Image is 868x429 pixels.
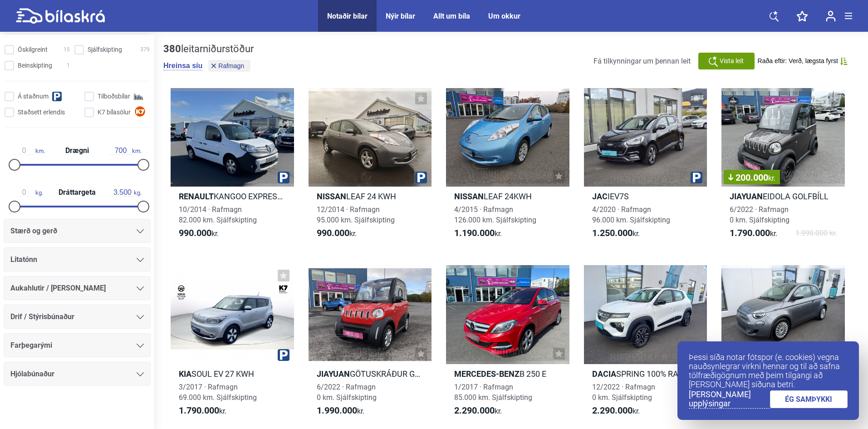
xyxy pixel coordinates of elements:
[10,282,106,295] span: Aukahlutir / [PERSON_NAME]
[768,174,775,182] span: kr.
[309,191,432,202] h2: LEAF 24 KWH
[415,172,427,183] img: parking.png
[454,383,532,402] span: 1/2017 · Rafmagn 85.000 km. Sjálfskipting
[171,265,294,424] a: KiaSOUL EV 27 KWH3/2017 · Rafmagn69.000 km. Sjálfskipting1.790.000kr.
[88,45,122,54] span: Sjálfskipting
[433,12,470,20] a: Allt um bíla
[98,108,131,117] span: K7 bílasölur
[592,228,640,239] span: kr.
[730,227,770,238] b: 1.790.000
[18,92,49,101] span: Á staðnum
[10,339,52,352] span: Farþegarými
[317,405,357,416] b: 1.990.000
[770,390,848,408] a: ÉG SAMÞYKKI
[179,369,191,379] b: Kia
[56,189,98,196] span: Dráttargeta
[592,405,640,416] span: kr.
[179,383,257,402] span: 3/2017 · Rafmagn 69.000 km. Sjálfskipting
[163,43,181,54] b: 380
[454,228,502,239] span: kr.
[454,205,536,224] span: 4/2015 · Rafmagn 126.000 km. Sjálfskipting
[317,227,349,238] b: 990.000
[179,228,219,239] span: kr.
[309,88,432,247] a: NissanLEAF 24 KWH12/2014 · Rafmagn95.000 km. Sjálfskipting990.000kr.
[18,45,48,54] span: Óskilgreint
[592,383,655,402] span: 12/2022 · Rafmagn 0 km. Sjálfskipting
[327,12,368,20] a: Notaðir bílar
[730,228,777,239] span: kr.
[689,353,848,389] p: Þessi síða notar fótspor (e. cookies) vegna nauðsynlegrar virkni hennar og til að safna tölfræðig...
[826,10,836,22] img: user-login.svg
[18,108,65,117] span: Staðsett erlendis
[171,369,294,379] h2: SOUL EV 27 KWH
[278,172,289,183] img: parking.png
[10,311,74,323] span: Drif / Stýrisbúnaður
[309,369,432,379] h2: GÖTUSKRÁÐUR GOLFBÍLL EIDOLA LZ EV
[584,369,707,379] h2: SPRING 100% RAFMAGN 230 KM DRÆGNI
[592,205,670,224] span: 4/2020 · Rafmagn 96.000 km. Sjálfskipting
[488,12,520,20] a: Um okkur
[179,205,257,224] span: 10/2014 · Rafmagn 82.000 km. Sjálfskipting
[317,228,357,239] span: kr.
[446,265,569,424] a: Mercedes-BenzB 250 E1/2017 · Rafmagn85.000 km. Sjálfskipting2.290.000kr.
[10,253,37,266] span: Litatónn
[163,61,202,70] button: Hreinsa síu
[63,147,91,154] span: Drægni
[98,92,130,101] span: Tilboðsbílar
[218,63,244,69] span: Rafmagn
[140,45,150,54] span: 379
[171,191,294,202] h2: KANGOO EXPRESS ZE
[758,57,848,65] button: Raða eftir: Verð, lægsta fyrst
[163,43,254,55] div: leitarniðurstöður
[67,61,70,70] span: 1
[721,265,845,424] a: 890.000kr.Fiat500 E 100% RAFMAGN11/2022 · Rafmagn0 km. Sjálfskipting2.490.000kr.3.380.000 kr.
[18,61,52,70] span: Beinskipting
[446,191,569,202] h2: LEAF 24KWH
[454,405,495,416] b: 2.290.000
[592,405,633,416] b: 2.290.000
[592,227,633,238] b: 1.250.000
[728,173,775,182] span: 200.000
[592,192,608,201] b: Jac
[309,265,432,424] a: JIAYUANGÖTUSKRÁÐUR GOLFBÍLL EIDOLA LZ EV6/2022 · Rafmagn0 km. Sjálfskipting1.990.000kr.
[278,349,289,361] img: parking.png
[317,192,346,201] b: Nissan
[10,225,57,237] span: Stærð og gerð
[795,228,837,239] span: 1.990.000 kr.
[317,405,364,416] span: kr.
[721,88,845,247] a: 200.000kr.JIAYUANEIDOLA GOLFBÍLL6/2022 · Rafmagn0 km. Sjálfskipting1.790.000kr.1.990.000 kr.
[730,192,763,201] b: JIAYUAN
[446,88,569,247] a: NissanLEAF 24KWH4/2015 · Rafmagn126.000 km. Sjálfskipting1.190.000kr.
[179,405,226,416] span: kr.
[584,191,707,202] h2: IEV7S
[584,265,707,424] a: DaciaSPRING 100% RAFMAGN 230 KM DRÆGNI12/2022 · Rafmagn0 km. Sjálfskipting2.290.000kr.
[721,191,845,202] h2: EIDOLA GOLFBÍLL
[593,57,691,65] span: Fá tilkynningar um þennan leit
[720,56,744,66] span: Vista leit
[317,369,350,379] b: JIAYUAN
[13,147,45,155] span: km.
[171,88,294,247] a: RenaultKANGOO EXPRESS ZE10/2014 · Rafmagn82.000 km. Sjálfskipting990.000kr.
[10,368,54,380] span: Hjólabúnaður
[317,205,395,224] span: 12/2014 · Rafmagn 95.000 km. Sjálfskipting
[208,60,250,72] button: Rafmagn
[758,57,838,65] span: Raða eftir: Verð, lægsta fyrst
[584,88,707,247] a: JacIEV7S4/2020 · Rafmagn96.000 km. Sjálfskipting1.250.000kr.
[386,12,415,20] a: Nýir bílar
[111,188,142,197] span: kg.
[454,227,495,238] b: 1.190.000
[317,383,377,402] span: 6/2022 · Rafmagn 0 km. Sjálfskipting
[592,369,616,379] b: Dacia
[179,405,219,416] b: 1.790.000
[730,205,790,224] span: 6/2022 · Rafmagn 0 km. Sjálfskipting
[689,390,770,409] a: [PERSON_NAME] upplýsingar
[179,227,211,238] b: 990.000
[179,192,214,201] b: Renault
[454,192,484,201] b: Nissan
[13,188,43,197] span: kg.
[454,369,520,379] b: Mercedes-Benz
